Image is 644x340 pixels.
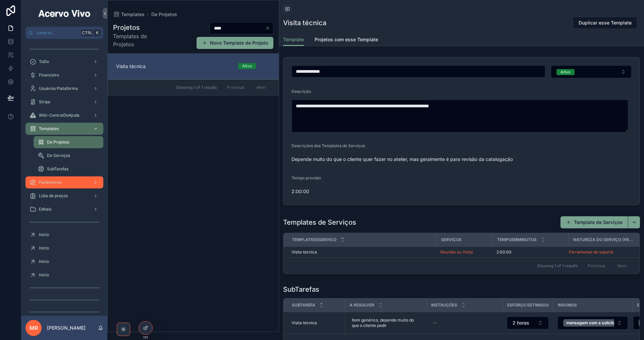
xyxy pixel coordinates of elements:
[551,65,632,78] button: Select Button
[558,302,577,308] span: Insumos
[39,272,49,278] span: Início
[292,237,336,242] span: TemplateDeServico
[569,249,631,255] a: Ferramental de suporte
[121,11,145,18] span: Templates
[95,30,100,36] span: K
[25,190,103,202] a: Lista de preços
[291,320,341,326] a: Visita técnica
[25,82,103,95] a: Usuários Plataforma
[283,34,304,46] a: Template
[497,237,537,242] span: TempoEmMinutos
[507,317,549,329] button: Select Button
[506,316,549,330] a: Select Button
[352,318,420,328] span: Item genérico, depende muito do que o cliente pedir
[507,302,549,308] span: Esforço estimado
[315,36,378,43] span: Projetos com esse Template
[291,188,373,195] span: 2:00:00
[25,109,103,121] a: Wiki-CentralDeAjuda
[496,249,565,255] a: 2:00:00
[25,96,103,108] a: Stripe
[39,59,49,64] span: ToDo
[37,8,92,19] img: App logo
[291,156,632,163] span: Depende muito do que o cliente quer fazer no atelier, mas geralmente é para revisão da catalogação
[21,39,107,316] div: scrollable content
[25,203,103,215] a: Editais
[47,153,70,158] span: De Serviços
[47,325,86,331] p: [PERSON_NAME]
[39,126,59,131] span: Templates
[557,316,628,330] a: Select Button
[283,285,319,294] h1: SubTarefas
[291,320,317,326] span: Visita técnica
[573,17,637,29] button: Duplicar esse Template
[39,72,59,78] span: Financeiro
[283,218,356,227] h1: Templates de Serviços
[30,324,38,332] span: MR
[81,30,93,36] span: Ctrl
[25,242,103,254] a: Início
[25,27,103,39] button: Jump to...CtrlK
[349,315,423,331] a: Item genérico, depende muito do que o cliente pedir
[39,245,49,251] span: Início
[25,69,103,81] a: Financeiro
[433,320,437,326] div: --
[39,180,61,185] span: Parâmetros
[291,175,321,180] span: Tempo previsto
[25,56,103,68] a: ToDo
[34,163,103,175] a: SubTarefas
[291,89,311,94] span: Descrição
[569,249,613,255] a: Ferramental de suporte
[242,63,252,69] div: Ativo
[116,63,230,70] span: Visita técnica
[315,34,378,47] a: Projetos com esse Template
[291,249,432,255] a: Visita técnica
[108,54,279,79] a: Visita técnicaAtivo
[265,25,273,31] button: Clear
[291,143,365,148] span: Descrições dos Templates de Serviços
[47,166,68,172] span: SubTarefas
[560,216,628,228] button: Template de Serviços
[36,30,78,36] span: Jump to...
[197,37,273,49] button: Novo Template de Projeto
[513,320,529,326] span: 2 horas
[39,99,50,105] span: Stripe
[39,86,78,91] span: Usuários Plataforma
[579,19,632,26] span: Duplicar esse Template
[283,18,326,27] h1: Visita técnica
[39,193,68,199] span: Lista de preços
[113,11,145,18] a: Templates
[39,232,49,237] span: Início
[176,85,217,90] span: Showing 1 of 1 results
[34,136,103,148] a: De Projetos
[440,249,488,255] a: Reunião ou Visita
[25,229,103,241] a: Início
[151,11,177,18] a: De Projetos
[350,302,374,308] span: A resolver
[283,36,304,43] span: Template
[25,123,103,135] a: Templates
[292,302,315,308] span: SubTarefa
[25,256,103,268] a: Início
[430,318,498,328] a: --
[25,269,103,281] a: Início
[113,32,157,48] span: Templates de Projetos
[39,207,51,212] span: Editais
[47,139,69,145] span: De Projetos
[537,263,578,269] span: Showing 1 of 1 results
[557,316,628,330] button: Select Button
[25,176,103,188] a: Parâmetros
[560,69,571,75] div: Ativo
[441,237,462,242] span: Serviços
[440,249,473,255] a: Reunião ou Visita
[39,113,79,118] span: Wiki-CentralDeAjuda
[573,237,635,242] span: Natureza do Serviço (from Serviços)
[39,259,49,264] span: Início
[291,249,317,255] span: Visita técnica
[34,150,103,162] a: De Serviços
[113,23,157,32] h1: Projetos
[496,249,512,255] span: 2:00:00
